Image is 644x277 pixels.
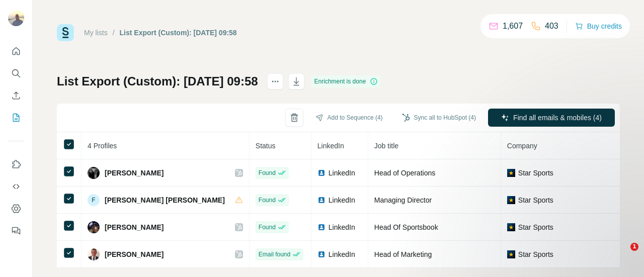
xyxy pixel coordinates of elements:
[57,24,74,41] img: Surfe Logo
[88,248,100,260] img: Avatar
[105,222,164,232] span: [PERSON_NAME]
[329,168,355,178] span: LinkedIn
[311,75,381,87] div: Enrichment is done
[105,195,225,205] span: [PERSON_NAME] [PERSON_NAME]
[374,223,438,231] span: Head Of Sportsbook
[267,73,283,89] button: actions
[8,109,24,127] button: My lists
[84,29,108,37] a: My lists
[259,223,276,232] span: Found
[308,110,390,125] button: Add to Sequence (4)
[120,28,237,38] div: List Export (Custom): [DATE] 09:58
[507,250,515,258] img: company-logo
[88,142,117,150] span: 4 Profiles
[105,168,164,178] span: [PERSON_NAME]
[329,195,355,205] span: LinkedIn
[8,42,24,60] button: Quick start
[8,200,24,218] button: Dashboard
[259,196,276,205] span: Found
[329,222,355,232] span: LinkedIn
[545,20,558,32] p: 403
[8,10,24,26] img: Avatar
[105,249,164,259] span: [PERSON_NAME]
[395,110,483,125] button: Sync all to HubSpot (4)
[8,155,24,173] button: Use Surfe on LinkedIn
[575,19,622,33] button: Buy credits
[374,196,432,204] span: Managing Director
[8,222,24,240] button: Feedback
[317,250,326,258] img: LinkedIn logo
[88,167,100,179] img: Avatar
[374,169,435,177] span: Head of Operations
[259,168,276,177] span: Found
[88,221,100,233] img: Avatar
[8,177,24,196] button: Use Surfe API
[317,142,344,150] span: LinkedIn
[57,73,258,89] h1: List Export (Custom): [DATE] 09:58
[374,250,432,258] span: Head of Marketing
[8,64,24,82] button: Search
[317,169,326,177] img: LinkedIn logo
[317,223,326,231] img: LinkedIn logo
[256,142,276,150] span: Status
[630,243,638,251] span: 1
[374,142,398,150] span: Job title
[113,28,115,38] li: /
[317,196,326,204] img: LinkedIn logo
[259,250,290,259] span: Email found
[8,86,24,105] button: Enrich CSV
[488,109,615,127] button: Find all emails & mobiles (4)
[610,243,634,267] iframe: Intercom live chat
[88,194,100,206] div: F
[513,113,602,123] span: Find all emails & mobiles (4)
[503,20,523,32] p: 1,607
[518,249,553,259] span: Star Sports
[329,249,355,259] span: LinkedIn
